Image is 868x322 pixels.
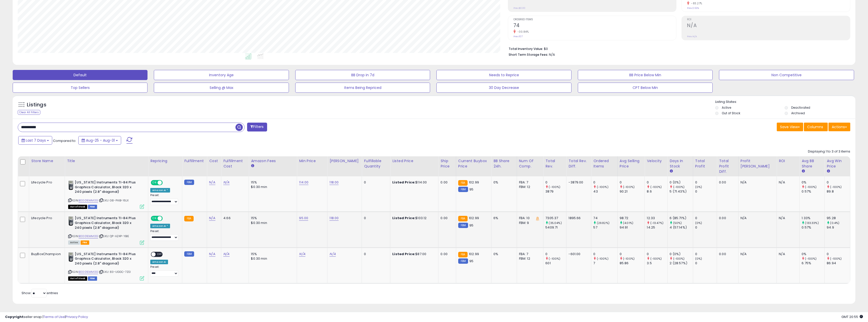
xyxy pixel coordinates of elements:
small: FBA [458,180,468,186]
div: 0 (0%) [670,180,693,185]
span: FBM [88,205,97,209]
small: (-100%) [650,257,662,261]
a: B0001EMM0G [79,270,98,274]
small: FBA [458,216,468,221]
div: 6 (85.71%) [670,216,693,220]
small: (-100%) [597,185,608,189]
div: 0.00 [719,180,734,185]
div: N/A [779,180,796,185]
b: Short Term Storage Fees: [509,52,548,57]
button: Last 7 Days [18,136,52,145]
span: | SKU: 83-UGGC-7ZEI [99,270,131,274]
div: $0.30 min [251,256,293,261]
span: All listings that are currently out of stock and unavailable for purchase on Amazon [68,205,87,209]
h5: Listings [27,101,46,108]
div: 3879 [545,189,566,194]
div: Min Price [299,158,325,164]
div: 0.00 [719,252,734,256]
div: N/A [741,216,773,220]
div: 74 [593,216,617,220]
a: Privacy Policy [66,314,88,319]
div: Ordered Items [593,158,615,169]
small: FBA [458,252,468,257]
button: Actions [828,123,850,131]
small: (4.01%) [623,221,633,225]
small: (0.4%) [830,221,839,225]
div: 14.25 [647,225,667,230]
div: 0 [647,252,667,256]
div: [PERSON_NAME] [329,158,360,164]
div: 15% [251,216,293,220]
button: 30 Day Decrease [436,83,571,93]
div: 0 [695,216,717,220]
div: Num of Comp. [519,158,541,169]
h2: N/A [687,23,850,29]
button: Needs to Reprice [436,70,571,80]
div: 6% [493,216,513,220]
div: $87.00 [392,252,434,256]
div: Total Rev. Diff. [568,158,589,169]
div: 5 (71.43%) [670,189,693,194]
div: Avg BB Share [802,158,822,169]
div: ASIN: [68,180,144,208]
div: Days In Stock [670,158,691,169]
div: 2 (28.57%) [670,261,693,266]
div: FBM: 12 [519,256,540,261]
button: BB Price Below Min [578,70,713,80]
div: Lifecycle Pro [31,216,61,220]
div: FBA: 7 [519,180,540,185]
div: Fulfillable Quantity [364,158,388,169]
div: Repricing [150,158,180,164]
div: 1.33% [802,216,824,220]
div: 0 [545,252,566,256]
div: 0% [493,252,513,256]
button: Inventory Age [154,70,289,80]
img: 41cfZpCAtML._SL40_.jpg [68,180,73,190]
div: 94.91 [620,225,644,230]
div: 0 (0%) [670,252,693,256]
small: Avg Win Price. [827,169,830,174]
div: 0 [695,252,717,256]
small: (-100%) [549,185,560,189]
div: FBA: 10 [519,216,540,220]
div: 0 [620,180,644,185]
div: 601 [545,261,566,266]
div: N/A [779,252,796,256]
span: Ordered Items [513,18,676,21]
p: Listing States: [715,100,855,104]
div: N/A [779,216,796,220]
div: $0.30 min [251,221,293,225]
span: Show: entries [22,291,58,295]
div: Cost [209,158,219,164]
small: (-100%) [805,185,817,189]
div: Velocity [647,158,665,164]
button: Non Competitive [719,70,854,80]
img: 41cfZpCAtML._SL40_.jpg [68,216,73,226]
div: 0 [695,225,717,230]
span: FBA [81,240,89,245]
small: (-100%) [623,185,635,189]
div: 0 [695,261,717,266]
button: Items Being Repriced [295,83,430,93]
span: OFF [162,181,170,185]
button: BB Drop in 7d [295,70,430,80]
h2: 74 [513,23,676,29]
small: (-100%) [650,185,662,189]
div: Clear All Filters [18,110,40,115]
div: 57 [593,225,617,230]
small: (-100%) [597,257,608,261]
div: Displaying 1 to 3 of 3 items [808,149,850,154]
b: [US_STATE] Instruments TI-84 Plus Graphics Calculator, Black 320 x 240 pixels (2.8" diagonal) [75,252,136,267]
div: Lifecycle Pro [31,180,61,185]
span: 102.99 [469,252,479,256]
div: FBA: 7 [519,252,540,256]
span: All listings that are currently out of stock and unavailable for purchase on Amazon [68,276,87,281]
div: 0.00 [440,252,452,256]
div: BB Share 24h. [493,158,515,169]
b: [US_STATE] Instruments TI-84 Plus Graphics Calculator, Black 320 x 240 pixels (2.8" diagonal) [75,180,136,196]
div: 7305.37 [545,216,566,220]
small: FBM [458,223,468,228]
span: ON [151,216,158,221]
div: Title [67,158,146,164]
b: Total Inventory Value: [509,47,543,51]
